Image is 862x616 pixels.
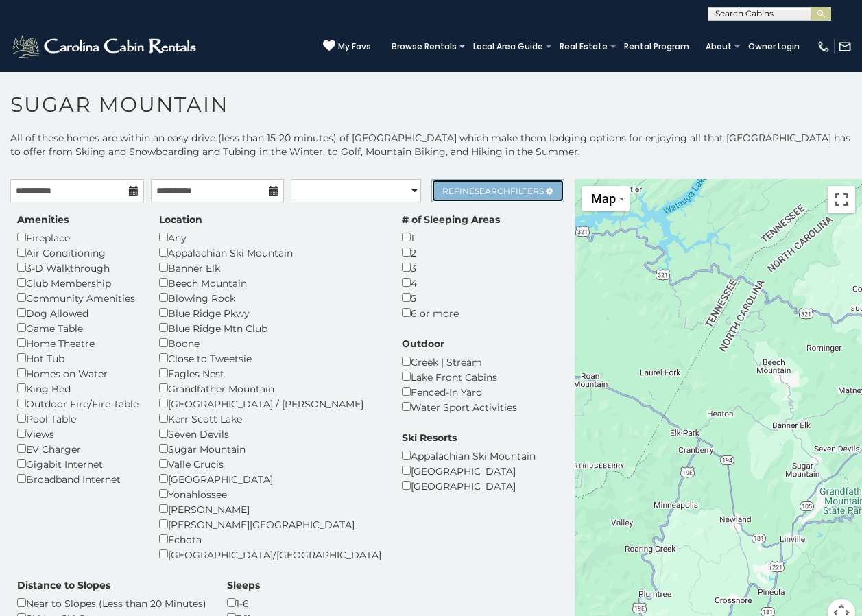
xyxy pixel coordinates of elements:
[553,37,614,56] a: Real Estate
[402,245,500,260] div: 2
[402,275,500,290] div: 4
[159,471,381,486] div: [GEOGRAPHIC_DATA]
[591,191,616,206] span: Map
[402,478,536,493] div: [GEOGRAPHIC_DATA]
[17,456,139,471] div: Gigabit Internet
[159,532,381,547] div: Echota
[402,354,517,369] div: Creek | Stream
[17,335,139,351] div: Home Theatre
[159,486,381,501] div: Yonahlossee
[159,517,381,532] div: [PERSON_NAME][GEOGRAPHIC_DATA]
[159,275,381,290] div: Beech Mountain
[402,369,517,384] div: Lake Front Cabins
[227,578,260,592] label: Sleeps
[17,426,139,441] div: Views
[17,381,139,396] div: King Bed
[838,40,852,54] img: mail-regular-white.png
[385,37,464,56] a: Browse Rentals
[159,456,381,471] div: Valle Crucis
[17,230,139,245] div: Fireplace
[402,213,500,226] label: # of Sleeping Areas
[17,213,69,226] label: Amenities
[17,275,139,290] div: Club Membership
[402,431,457,445] label: Ski Resorts
[159,213,202,226] label: Location
[817,40,830,54] img: phone-regular-white.png
[431,179,565,202] a: RefineSearchFilters
[17,441,139,456] div: EV Charger
[402,290,500,305] div: 5
[323,40,371,54] a: My Favs
[159,320,381,335] div: Blue Ridge Mtn Club
[475,186,510,196] span: Search
[17,290,139,305] div: Community Amenities
[741,37,806,56] a: Owner Login
[17,578,110,592] label: Distance to Slopes
[402,384,517,399] div: Fenced-In Yard
[159,441,381,456] div: Sugar Mountain
[582,186,630,211] button: Change map style
[17,396,139,411] div: Outdoor Fire/Fire Table
[159,230,381,245] div: Any
[402,260,500,275] div: 3
[159,501,381,517] div: [PERSON_NAME]
[159,245,381,260] div: Appalachian Ski Mountain
[338,40,371,53] span: My Favs
[402,399,517,414] div: Water Sport Activities
[442,186,544,196] span: Refine Filters
[159,305,381,320] div: Blue Ridge Pkwy
[466,37,550,56] a: Local Area Guide
[17,595,206,611] div: Near to Slopes (Less than 20 Minutes)
[17,366,139,381] div: Homes on Water
[402,463,536,478] div: [GEOGRAPHIC_DATA]
[17,411,139,426] div: Pool Table
[402,337,444,351] label: Outdoor
[159,290,381,305] div: Blowing Rock
[17,471,139,486] div: Broadband Internet
[159,426,381,441] div: Seven Devils
[10,33,200,60] img: White-1-2.png
[828,186,855,213] button: Toggle fullscreen view
[17,320,139,335] div: Game Table
[699,37,739,56] a: About
[159,396,381,411] div: [GEOGRAPHIC_DATA] / [PERSON_NAME]
[159,411,381,426] div: Kerr Scott Lake
[159,381,381,396] div: Grandfather Mountain
[17,245,139,260] div: Air Conditioning
[402,448,536,463] div: Appalachian Ski Mountain
[617,37,696,56] a: Rental Program
[159,260,381,275] div: Banner Elk
[17,351,139,366] div: Hot Tub
[402,305,500,320] div: 6 or more
[159,366,381,381] div: Eagles Nest
[402,230,500,245] div: 1
[17,305,139,320] div: Dog Allowed
[227,595,260,611] div: 1-6
[159,547,381,562] div: [GEOGRAPHIC_DATA]/[GEOGRAPHIC_DATA]
[159,351,381,366] div: Close to Tweetsie
[159,335,381,351] div: Boone
[17,260,139,275] div: 3-D Walkthrough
